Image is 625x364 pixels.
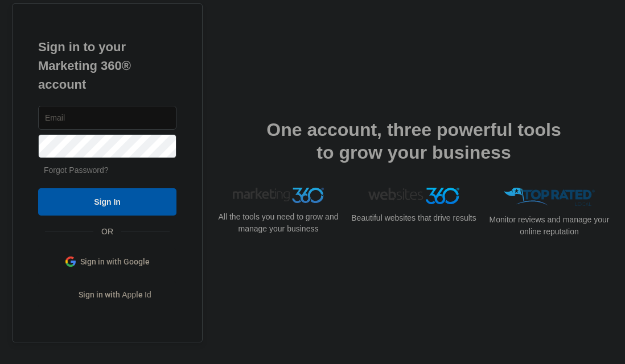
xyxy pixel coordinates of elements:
input: Email [38,106,176,130]
a: Sign in with Google [38,248,176,275]
img: Marketing 360 [233,188,324,204]
img: Websites 360 [368,188,459,204]
h1: Sign in to your Marketing 360® account [38,38,176,94]
p: Beautiful websites that drive results [350,212,478,224]
a: Forgot Password? [44,166,109,175]
h2: One account, three powerful tools to grow your business [263,118,565,164]
input: Sign In [38,188,176,216]
p: Monitor reviews and manage your online reputation [486,214,613,238]
a: Sign in with Apple Id [38,281,176,308]
img: Top Rated Local [504,188,595,206]
span: Sign in with Google [80,256,150,268]
span: OR [93,226,121,238]
span: Sign in with Apple Id [79,289,151,301]
p: All the tools you need to grow and manage your business [215,211,342,235]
